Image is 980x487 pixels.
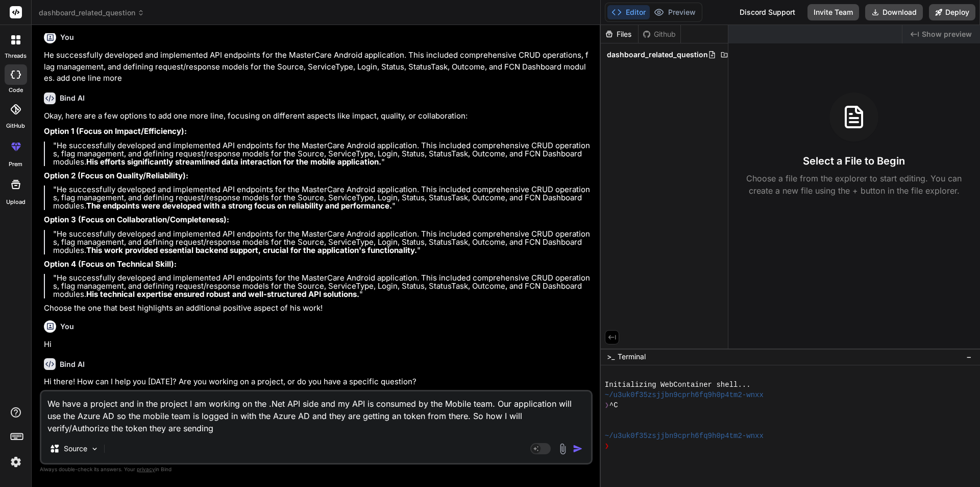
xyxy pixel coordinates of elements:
label: GitHub [6,122,25,130]
div: Discord Support [733,4,801,20]
span: Show preview [922,29,972,39]
p: Source [64,444,87,454]
label: threads [5,52,27,60]
h6: You [60,32,74,42]
button: Download [865,4,923,20]
button: − [964,349,974,365]
span: privacy [137,466,155,472]
span: ~/u3uk0f35zsjjbn9cprh6fq9h0p4tm2-wnxx [605,431,764,441]
p: "He successfully developed and implemented API endpoints for the MasterCare Android application. ... [53,274,591,298]
h6: Bind AI [60,359,85,369]
strong: The endpoints were developed with a strong focus on reliability and performance. [86,201,392,211]
strong: This work provided essential backend support, crucial for the application's functionality. [86,245,417,255]
strong: Option 1 (Focus on Impact/Efficiency): [44,126,187,136]
p: Hi [44,339,591,351]
p: He successfully developed and implemented API endpoints for the MasterCare Android application. T... [44,50,591,84]
p: "He successfully developed and implemented API endpoints for the MasterCare Android application. ... [53,230,591,254]
img: attachment [557,443,569,455]
p: "He successfully developed and implemented API endpoints for the MasterCare Android application. ... [53,142,591,166]
label: prem [9,160,22,169]
span: Initializing WebContainer shell... [605,380,751,390]
strong: Option 2 (Focus on Quality/Reliability): [44,171,188,180]
img: icon [573,444,583,454]
strong: Option 4 (Focus on Technical Skill): [44,259,177,269]
p: Hi there! How can I help you [DATE]? Are you working on a project, or do you have a specific ques... [44,376,591,388]
button: Invite Team [807,4,859,20]
span: ❯ [605,441,609,451]
label: Upload [6,198,26,206]
button: Editor [607,5,650,19]
p: "He successfully developed and implemented API endpoints for the MasterCare Android application. ... [53,185,591,210]
span: >_ [607,352,615,362]
img: settings [7,453,24,471]
div: Github [639,29,680,39]
p: Always double-check its answers. Your in Bind [40,465,593,474]
img: Pick Models [90,445,99,453]
span: dashboard_related_question [39,8,144,18]
span: − [966,352,972,362]
span: Terminal [618,352,646,362]
textarea: We have a project and in the project I am working on the .Net API side and my API is consumed by ... [41,391,591,434]
p: Choose a file from the explorer to start editing. You can create a new file using the + button in... [740,172,968,197]
h6: Bind AI [60,93,85,103]
p: Choose the one that best highlights an additional positive aspect of his work! [44,303,591,314]
label: code [9,86,23,95]
span: ^C [609,400,618,410]
button: Deploy [929,4,975,20]
strong: His efforts significantly streamlined data interaction for the mobile application. [86,157,381,167]
strong: His technical expertise ensured robust and well-structured API solutions. [86,289,359,299]
span: ~/u3uk0f35zsjjbn9cprh6fq9h0p4tm2-wnxx [605,390,764,400]
span: dashboard_related_question [607,50,708,60]
h3: Select a File to Begin [803,154,905,168]
button: Preview [650,5,700,19]
strong: Option 3 (Focus on Collaboration/Completeness): [44,215,229,224]
h6: You [60,321,74,332]
div: Files [601,29,638,39]
p: Okay, here are a few options to add one more line, focusing on different aspects like impact, qua... [44,110,591,122]
span: ❯ [605,400,609,410]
